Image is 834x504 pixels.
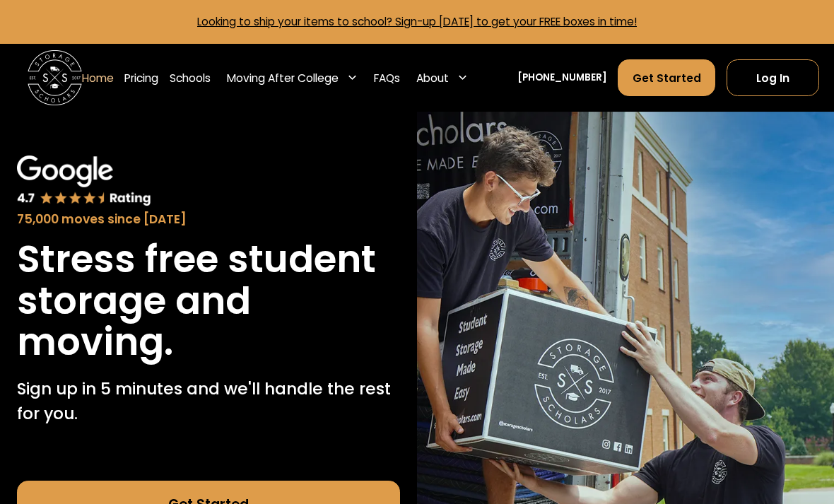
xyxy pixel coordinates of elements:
[17,239,399,363] h1: Stress free student storage and moving.
[416,70,449,86] div: About
[17,377,399,426] p: Sign up in 5 minutes and we'll handle the rest for you.
[28,50,82,105] img: Storage Scholars main logo
[221,59,363,97] div: Moving After College
[124,59,158,97] a: Pricing
[517,71,607,85] a: [PHONE_NUMBER]
[28,50,82,105] a: home
[197,14,637,29] a: Looking to ship your items to school? Sign-up [DATE] to get your FREE boxes in time!
[82,59,114,97] a: Home
[17,156,151,206] img: Google 4.7 star rating
[170,59,211,97] a: Schools
[227,70,339,86] div: Moving After College
[374,59,400,97] a: FAQs
[727,59,819,96] a: Log In
[618,59,715,96] a: Get Started
[411,59,474,97] div: About
[17,210,399,228] div: 75,000 moves since [DATE]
